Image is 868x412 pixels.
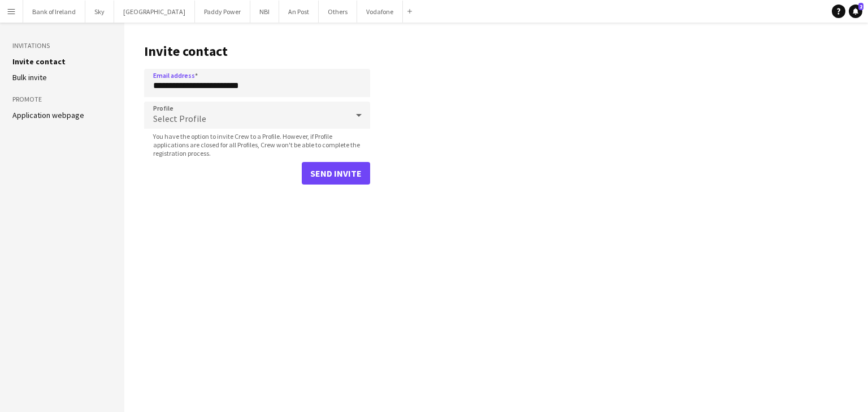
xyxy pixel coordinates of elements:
[12,41,112,51] h3: Invitations
[85,1,114,23] button: Sky
[319,1,357,23] button: Others
[144,132,370,157] span: You have the option to invite Crew to a Profile. However, if Profile applications are closed for ...
[12,110,84,120] a: Application webpage
[144,43,370,60] h1: Invite contact
[279,1,319,23] button: An Post
[153,113,206,124] span: Select Profile
[12,72,47,82] a: Bulk invite
[23,1,85,23] button: Bank of Ireland
[849,5,862,18] a: 2
[858,3,863,10] span: 2
[12,94,112,104] h3: Promote
[357,1,403,23] button: Vodafone
[302,162,370,185] button: Send invite
[195,1,250,23] button: Paddy Power
[250,1,279,23] button: NBI
[114,1,195,23] button: [GEOGRAPHIC_DATA]
[12,56,66,67] a: Invite contact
